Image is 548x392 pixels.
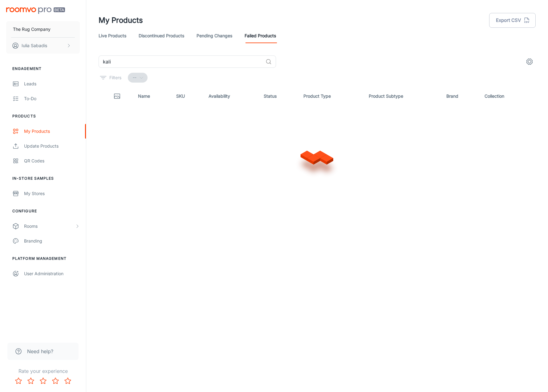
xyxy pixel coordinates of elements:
[24,190,80,197] div: My Stores
[489,13,536,28] button: Export CSV
[49,375,62,387] button: Rate 4 star
[245,28,276,43] a: Failed Products
[197,28,232,43] a: Pending Changes
[364,88,441,105] th: Product Subtype
[24,157,80,164] div: QR Codes
[27,348,53,355] span: Need help?
[6,7,65,14] img: Roomvo PRO Beta
[99,55,263,68] input: Search
[523,55,536,68] button: settings
[6,38,80,54] button: Iulia Sabadis
[6,21,80,37] button: The Rug Company
[259,88,298,105] th: Status
[37,375,49,387] button: Rate 3 star
[13,26,51,33] p: The Rug Company
[12,375,25,387] button: Rate 1 star
[298,88,364,105] th: Product Type
[22,42,47,49] p: Iulia Sabadis
[204,88,258,105] th: Availability
[5,367,81,375] p: Rate your experience
[133,88,171,105] th: Name
[24,223,75,230] div: Rooms
[480,88,536,105] th: Collection
[24,128,80,135] div: My Products
[24,143,80,149] div: Update Products
[62,375,74,387] button: Rate 5 star
[25,375,37,387] button: Rate 2 star
[24,80,80,87] div: Leads
[441,88,480,105] th: Brand
[113,92,121,100] svg: Thumbnail
[24,270,80,277] div: User Administration
[24,238,80,244] div: Branding
[139,28,184,43] a: Discontinued Products
[171,88,204,105] th: SKU
[24,95,80,102] div: To-do
[99,28,126,43] a: Live Products
[99,15,143,26] h1: My Products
